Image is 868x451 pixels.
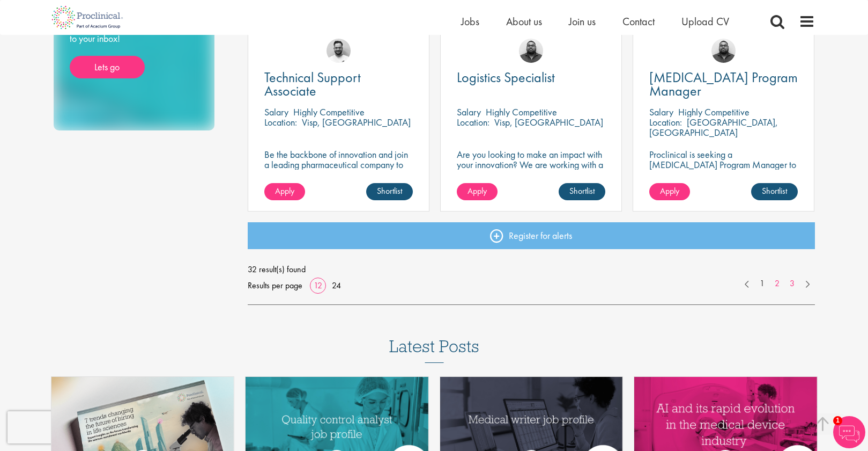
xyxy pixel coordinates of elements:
[327,39,351,63] img: Emile De Beer
[293,106,365,118] p: Highly Competitive
[769,278,785,290] a: 2
[660,185,679,197] span: Apply
[751,183,798,200] a: Shortlist
[833,416,842,425] span: 1
[461,14,479,28] a: Jobs
[264,71,413,98] a: Technical Support Associate
[711,39,736,63] img: Ashley Bennett
[457,106,481,118] span: Salary
[784,278,800,290] a: 3
[310,280,326,291] a: 12
[248,222,815,249] a: Register for alerts
[622,14,655,28] a: Contact
[264,149,413,190] p: Be the backbone of innovation and join a leading pharmaceutical company to help keep life-changin...
[328,280,345,291] a: 24
[389,337,479,363] h3: Latest Posts
[264,116,297,128] span: Location:
[264,68,361,100] span: Technical Support Associate
[506,14,542,28] a: About us
[649,183,690,200] a: Apply
[519,39,543,63] img: Ashley Bennett
[468,185,487,197] span: Apply
[649,106,673,118] span: Salary
[681,14,729,28] a: Upload CV
[248,261,815,278] span: 32 result(s) found
[264,106,288,118] span: Salary
[569,14,596,28] a: Join us
[494,116,603,128] p: Visp, [GEOGRAPHIC_DATA]
[678,106,750,118] p: Highly Competitive
[264,183,305,200] a: Apply
[457,149,605,200] p: Are you looking to make an impact with your innovation? We are working with a well-established ph...
[8,411,145,443] iframe: reCAPTCHA
[649,116,778,139] p: [GEOGRAPHIC_DATA], [GEOGRAPHIC_DATA]
[754,278,770,290] a: 1
[559,183,605,200] a: Shortlist
[248,278,302,294] span: Results per page
[457,68,555,86] span: Logistics Specialist
[457,71,605,84] a: Logistics Specialist
[486,106,557,118] p: Highly Competitive
[70,56,145,78] a: Lets go
[275,185,294,197] span: Apply
[649,116,682,128] span: Location:
[649,68,798,100] span: [MEDICAL_DATA] Program Manager
[366,183,413,200] a: Shortlist
[457,183,498,200] a: Apply
[302,116,411,128] p: Visp, [GEOGRAPHIC_DATA]
[649,149,798,210] p: Proclinical is seeking a [MEDICAL_DATA] Program Manager to join our client's team for an exciting...
[833,416,865,448] img: Chatbot
[457,116,489,128] span: Location:
[649,71,798,98] a: [MEDICAL_DATA] Program Manager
